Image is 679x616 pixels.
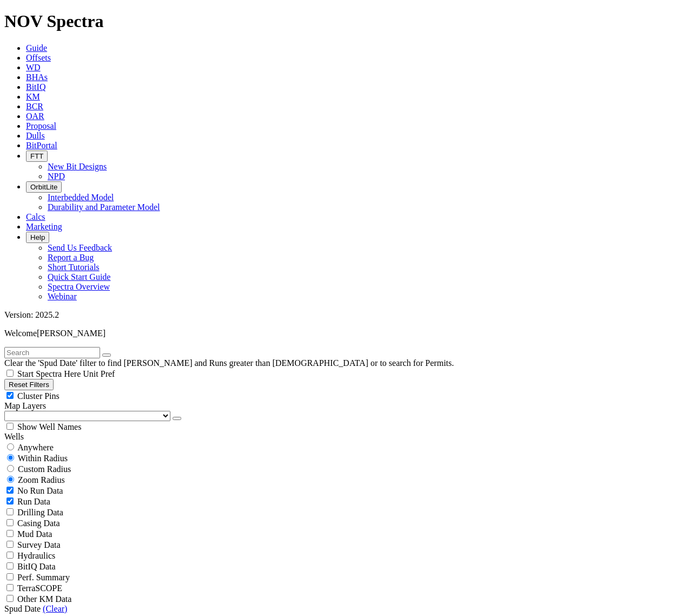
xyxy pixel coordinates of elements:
[26,150,48,162] button: FTT
[26,131,45,140] a: Dulls
[26,43,47,53] a: Guide
[18,454,68,463] span: Within Radius
[48,202,160,212] a: Durability and Parameter Model
[30,152,43,160] span: FTT
[17,422,81,431] span: Show Well Names
[26,181,62,193] button: OrbitLite
[4,358,454,368] span: Clear the 'Spud Date' filter to find [PERSON_NAME] and Runs greater than [DEMOGRAPHIC_DATA] or to...
[17,486,63,495] span: No Run Data
[4,379,54,390] button: Reset Filters
[17,443,54,452] span: Anywhere
[17,584,62,593] span: TerraSCOPE
[17,369,81,378] span: Start Spectra Here
[26,53,51,62] a: Offsets
[26,232,49,243] button: Help
[26,63,41,72] a: WD
[30,183,57,191] span: OrbitLite
[18,475,65,484] span: Zoom Radius
[4,310,675,320] div: Version: 2025.2
[48,253,94,262] a: Report a Bug
[18,464,71,474] span: Custom Radius
[26,73,48,82] a: BHAs
[4,11,675,31] h1: NOV Spectra
[30,233,45,241] span: Help
[17,508,63,517] span: Drilling Data
[26,222,62,231] a: Marketing
[4,604,41,613] span: Spud Date
[48,292,77,301] a: Webinar
[4,347,100,358] input: Search
[4,329,675,338] p: Welcome
[17,551,55,560] span: Hydraulics
[37,329,106,338] span: [PERSON_NAME]
[4,593,675,604] filter-controls-checkbox: TerraSCOPE Data
[48,193,114,202] a: Interbedded Model
[48,172,65,181] a: NPD
[17,497,50,506] span: Run Data
[26,92,40,101] a: KM
[4,582,675,593] filter-controls-checkbox: TerraSCOPE Data
[17,519,60,528] span: Casing Data
[6,370,14,377] input: Start Spectra Here
[48,162,107,171] a: New Bit Designs
[48,243,112,252] a: Send Us Feedback
[4,432,675,442] div: Wells
[17,529,52,539] span: Mud Data
[26,112,44,121] a: OAR
[4,401,46,410] span: Map Layers
[48,263,100,272] a: Short Tutorials
[4,550,675,561] filter-controls-checkbox: Hydraulics Analysis
[48,282,110,291] a: Spectra Overview
[17,562,56,571] span: BitIQ Data
[17,540,61,549] span: Survey Data
[26,141,57,150] a: BitPortal
[26,121,56,130] a: Proposal
[26,82,45,91] a: BitIQ
[17,391,60,401] span: Cluster Pins
[26,212,45,221] a: Calcs
[48,272,110,281] a: Quick Start Guide
[43,604,67,613] a: (Clear)
[4,572,675,582] filter-controls-checkbox: Performance Summary
[17,594,71,604] span: Other KM Data
[26,102,43,111] a: BCR
[83,369,115,378] span: Unit Pref
[17,573,70,582] span: Perf. Summary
